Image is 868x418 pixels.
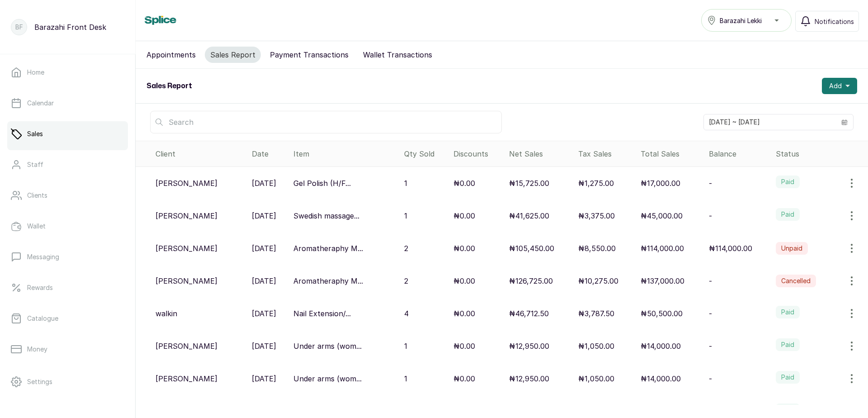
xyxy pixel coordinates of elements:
p: [PERSON_NAME] [156,210,217,221]
label: Paid [776,306,800,318]
span: Barazahi Lekki [720,16,762,25]
p: Sales [27,129,43,138]
p: ₦0.00 [453,373,475,384]
div: Discounts [453,148,501,159]
a: Staff [7,152,128,177]
button: Appointments [141,47,201,63]
a: Sales [7,121,128,147]
p: Swedish massage... [293,210,359,221]
input: Search [150,111,502,133]
h1: Sales Report [146,81,192,91]
p: Aromatheraphy M... [293,275,363,286]
p: - [709,341,712,351]
p: [PERSON_NAME] [156,178,217,189]
p: ₦1,050.00 [578,373,614,384]
p: ₦15,725.00 [509,178,549,189]
a: Catalogue [7,306,128,331]
p: [DATE] [252,275,276,286]
p: ₦0.00 [453,308,475,319]
a: Calendar [7,90,128,116]
a: Home [7,60,128,85]
p: Clients [27,191,47,200]
div: Qty Sold [404,148,446,159]
p: ₦8,550.00 [578,243,616,254]
div: Tax Sales [578,148,633,159]
p: Calendar [27,99,54,108]
p: Home [27,68,44,77]
p: ₦12,950.00 [509,373,549,384]
p: [DATE] [252,341,276,351]
input: Select date [704,114,836,130]
p: 1 [404,178,407,189]
p: ₦126,725.00 [509,275,553,286]
p: - [709,308,712,319]
button: Add [822,78,857,94]
div: Balance [709,148,769,159]
p: ₦3,375.00 [578,210,615,221]
button: Wallet Transactions [358,47,438,63]
p: ₦41,625.00 [509,210,549,221]
p: - [709,275,712,286]
p: ₦137,000.00 [641,275,684,286]
p: [PERSON_NAME] [156,341,217,351]
p: Under arms (wom... [293,373,362,384]
p: Catalogue [27,314,58,323]
p: [DATE] [252,178,276,189]
p: 1 [404,341,407,351]
span: Notifications [815,17,854,26]
p: [PERSON_NAME] [156,373,217,384]
p: Barazahi Front Desk [34,22,106,33]
p: Gel Polish (H/F... [293,178,351,189]
p: ₦0.00 [453,210,475,221]
p: 2 [404,275,408,286]
p: 4 [404,308,409,319]
div: Net Sales [509,148,571,159]
p: [DATE] [252,243,276,254]
label: Paid [776,176,800,188]
p: ₦0.00 [453,178,475,189]
p: Money [27,345,47,354]
p: Aromatheraphy M... [293,243,363,254]
p: [PERSON_NAME] [156,275,217,286]
p: [DATE] [252,373,276,384]
label: Paid [776,404,800,416]
div: Date [252,148,286,159]
p: ₦14,000.00 [641,373,681,384]
p: 1 [404,210,407,221]
p: ₦105,450.00 [509,243,554,254]
p: Nail Extension/... [293,308,351,319]
p: ₦114,000.00 [641,243,684,254]
a: Messaging [7,244,128,270]
p: 2 [404,243,408,254]
p: ₦1,050.00 [578,341,614,351]
p: [PERSON_NAME] [156,243,217,254]
div: Status [776,148,864,159]
p: BF [15,23,23,32]
p: - [709,373,712,384]
a: Money [7,337,128,362]
p: [DATE] [252,308,276,319]
a: Wallet [7,214,128,239]
div: Item [293,148,397,159]
svg: calendar [841,119,848,125]
p: Messaging [27,252,59,261]
p: 1 [404,373,407,384]
p: ₦0.00 [453,341,475,351]
a: Clients [7,183,128,208]
p: ₦45,000.00 [641,210,683,221]
button: Barazahi Lekki [701,9,792,32]
p: ₦0.00 [453,243,475,254]
p: ₦12,950.00 [509,341,549,351]
p: - [709,178,712,189]
p: - [709,210,712,221]
div: Client [156,148,245,159]
p: ₦1,275.00 [578,178,614,189]
p: ₦17,000.00 [641,178,680,189]
p: ₦114,000.00 [709,243,752,254]
button: Notifications [795,11,859,32]
label: Unpaid [776,242,808,255]
p: Under arms (wom... [293,341,362,351]
p: Settings [27,377,52,386]
p: Staff [27,160,43,169]
p: ₦50,500.00 [641,308,683,319]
